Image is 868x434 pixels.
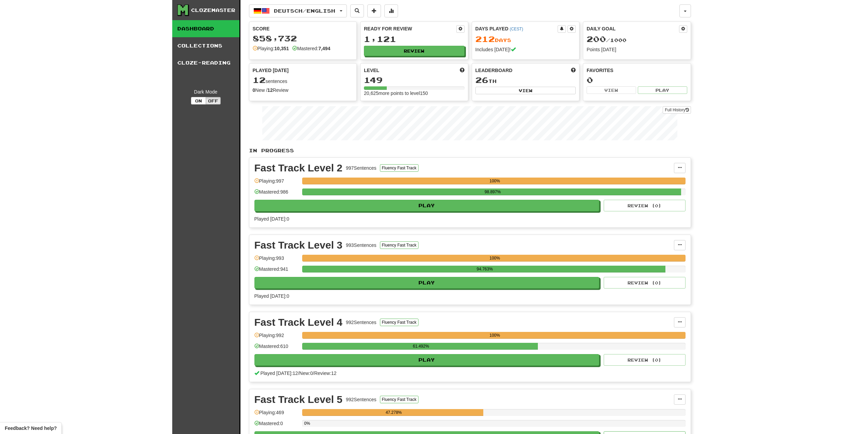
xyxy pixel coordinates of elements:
[304,332,686,339] div: 100%
[364,90,465,97] div: 20,625 more points to level 150
[346,396,377,403] div: 992 Sentences
[253,76,353,85] div: sentences
[304,178,686,184] div: 100%
[254,293,289,299] span: Played [DATE]: 0
[172,37,239,54] a: Collections
[172,20,239,37] a: Dashboard
[253,87,255,93] strong: 0
[304,188,681,195] div: 98.897%
[253,67,289,74] span: Played [DATE]
[475,75,488,85] span: 26
[475,67,513,74] span: Leaderboard
[254,216,289,222] span: Played [DATE]: 0
[254,354,600,366] button: Play
[253,34,353,43] div: 858,732
[267,87,273,93] strong: 12
[638,86,687,94] button: Play
[364,46,465,56] button: Review
[254,255,299,266] div: Playing: 993
[587,76,687,84] div: 0
[380,164,418,172] button: Fluency Fast Track
[292,45,330,52] div: Mastered:
[254,163,343,173] div: Fast Track Level 2
[587,86,636,94] button: View
[304,255,686,262] div: 100%
[274,46,289,51] strong: 10,351
[587,25,679,33] div: Daily Goal
[5,425,57,432] span: Open feedback widget
[274,8,335,14] span: Deutsch / English
[587,34,606,44] span: 200
[571,67,576,74] span: This week in points, UTC
[191,7,235,14] div: Clozemaster
[475,35,576,44] div: Day s
[604,200,686,211] button: Review (0)
[172,54,239,71] a: Cloze-Reading
[346,319,377,326] div: 992 Sentences
[364,67,379,74] span: Level
[249,147,691,154] p: In Progress
[587,46,687,53] div: Points [DATE]
[364,76,465,84] div: 149
[254,266,299,277] div: Mastered: 941
[299,370,313,376] span: New: 0
[475,25,558,32] div: Days Played
[249,4,347,17] button: Deutsch/English
[367,4,381,17] button: Add sentence to collection
[254,178,299,189] div: Playing: 997
[364,25,456,32] div: Ready for Review
[254,317,343,327] div: Fast Track Level 4
[663,106,691,114] a: Full History
[604,277,686,289] button: Review (0)
[254,409,299,420] div: Playing: 469
[253,25,353,32] div: Score
[346,242,377,249] div: 993 Sentences
[254,240,343,250] div: Fast Track Level 3
[191,97,206,104] button: On
[254,420,299,431] div: Mastered: 0
[254,332,299,343] div: Playing: 992
[384,4,398,17] button: More stats
[350,4,364,17] button: Search sentences
[304,409,483,416] div: 47.278%
[304,266,665,272] div: 94.763%
[380,241,418,249] button: Fluency Fast Track
[260,370,298,376] span: Played [DATE]: 12
[314,370,336,376] span: Review: 12
[346,165,377,171] div: 997 Sentences
[587,67,687,74] div: Favorites
[510,27,523,31] a: (CEST)
[475,76,576,85] div: th
[254,200,600,211] button: Play
[475,46,576,53] div: Includes [DATE]!
[254,394,343,405] div: Fast Track Level 5
[254,188,299,200] div: Mastered: 986
[380,319,418,326] button: Fluency Fast Track
[460,67,465,74] span: Score more points to level up
[475,87,576,94] button: View
[380,396,418,403] button: Fluency Fast Track
[298,370,299,376] span: /
[313,370,314,376] span: /
[253,75,266,85] span: 12
[475,34,495,44] span: 212
[254,277,600,289] button: Play
[604,354,686,366] button: Review (0)
[177,88,234,95] div: Dark Mode
[253,45,289,52] div: Playing:
[254,343,299,354] div: Mastered: 610
[318,46,330,51] strong: 7,494
[304,343,538,350] div: 61.492%
[253,87,353,94] div: New / Review
[364,35,465,43] div: 1,121
[206,97,221,104] button: Off
[587,37,627,43] span: / 1000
